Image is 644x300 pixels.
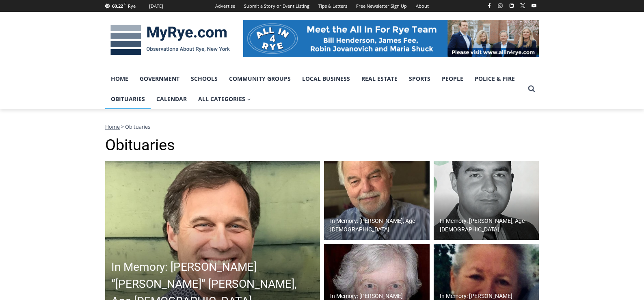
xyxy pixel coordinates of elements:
div: [DATE] [149,2,163,10]
span: All Categories [198,95,251,104]
img: Obituary - John Gleason [324,161,430,240]
a: Instagram [495,1,505,11]
a: Linkedin [507,1,516,11]
a: Facebook [484,1,494,11]
nav: Breadcrumbs [105,123,539,131]
span: > [121,123,124,130]
a: In Memory: [PERSON_NAME], Age [DEMOGRAPHIC_DATA] [434,161,539,240]
a: Home [105,123,120,130]
div: Rye [128,2,136,10]
a: Schools [185,69,223,89]
h2: In Memory: [PERSON_NAME], Age [DEMOGRAPHIC_DATA] [440,217,537,234]
h1: Obituaries [105,136,539,155]
span: Obituaries [125,123,150,130]
a: People [436,69,469,89]
a: Calendar [151,89,192,109]
a: Local Business [296,69,356,89]
a: YouTube [529,1,539,11]
a: Sports [403,69,436,89]
img: Obituary - Eugene Mulhern [434,161,539,240]
a: All Categories [192,89,257,109]
img: MyRye.com [105,19,235,61]
a: Home [105,69,134,89]
a: In Memory: [PERSON_NAME], Age [DEMOGRAPHIC_DATA] [324,161,430,240]
a: Obituaries [105,89,151,109]
img: All in for Rye [243,20,539,57]
span: 60.22 [112,3,123,9]
h2: In Memory: [PERSON_NAME], Age [DEMOGRAPHIC_DATA] [330,217,428,234]
a: Police & Fire [469,69,521,89]
a: Real Estate [356,69,403,89]
a: X [518,1,527,11]
a: Government [134,69,185,89]
a: Community Groups [223,69,296,89]
nav: Primary Navigation [105,69,524,110]
span: F [124,2,126,6]
button: View Search Form [524,82,539,96]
